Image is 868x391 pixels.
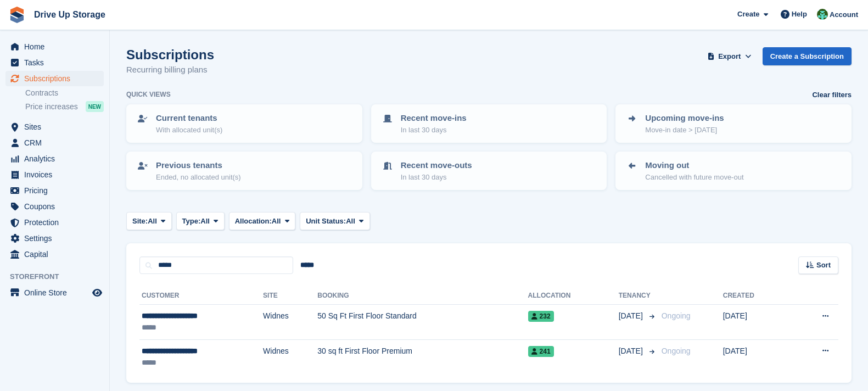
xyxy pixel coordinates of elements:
th: Tenancy [619,287,657,305]
a: Recent move-outs In last 30 days [372,153,606,189]
th: Customer [139,287,263,305]
a: menu [5,39,104,54]
td: Widnes [263,305,317,340]
p: Upcoming move-ins [645,112,724,125]
p: Ended, no allocated unit(s) [156,172,241,183]
span: 232 [528,311,554,322]
a: menu [5,167,104,182]
span: Capital [24,247,90,262]
a: Preview store [91,286,104,299]
a: Create a Subscription [763,47,852,65]
span: Coupons [24,199,90,214]
a: Recent move-ins In last 30 days [372,105,606,142]
p: Recent move-outs [401,159,472,172]
a: menu [5,135,104,150]
span: Analytics [24,151,90,166]
button: Type: All [176,212,225,230]
th: Created [723,287,789,305]
img: stora-icon-8386f47178a22dfd0bd8f6a31ec36ba5ce8667c1dd55bd0f319d3a0aa187defe.svg [9,7,25,23]
span: Sort [816,260,831,271]
a: Upcoming move-ins Move-in date > [DATE] [617,105,850,142]
th: Site [263,287,317,305]
p: With allocated unit(s) [156,125,222,136]
th: Booking [317,287,528,305]
span: All [272,216,281,227]
td: [DATE] [723,339,789,374]
a: Current tenants With allocated unit(s) [127,105,361,142]
p: Move-in date > [DATE] [645,125,724,136]
span: Ongoing [662,311,691,320]
h1: Subscriptions [126,47,214,62]
td: 30 sq ft First Floor Premium [317,339,528,374]
a: Drive Up Storage [30,5,110,24]
span: Unit Status: [306,216,346,227]
span: 241 [528,346,554,357]
p: Recent move-ins [401,112,467,125]
span: Tasks [24,55,90,70]
a: menu [5,183,104,198]
span: Price increases [25,102,78,112]
span: All [148,216,157,227]
span: [DATE] [619,310,645,322]
h6: Quick views [126,90,171,99]
a: Price increases NEW [25,100,104,113]
span: Subscriptions [24,71,90,86]
span: Account [830,9,858,20]
span: Pricing [24,183,90,198]
span: Invoices [24,167,90,182]
span: Settings [24,231,90,246]
p: Previous tenants [156,159,241,172]
button: Allocation: All [229,212,296,230]
p: Current tenants [156,112,222,125]
span: Online Store [24,285,90,300]
span: Create [737,9,759,20]
a: menu [5,119,104,135]
td: Widnes [263,339,317,374]
p: Cancelled with future move-out [645,172,743,183]
span: Ongoing [662,347,691,355]
p: Moving out [645,159,743,172]
span: All [200,216,210,227]
span: Type: [182,216,201,227]
img: Camille [817,9,828,20]
span: All [346,216,355,227]
div: NEW [86,101,104,112]
span: Export [718,51,741,62]
p: In last 30 days [401,125,467,136]
td: [DATE] [723,305,789,340]
td: 50 Sq Ft First Floor Standard [317,305,528,340]
a: Moving out Cancelled with future move-out [617,153,850,189]
span: Protection [24,215,90,230]
a: menu [5,215,104,230]
a: Clear filters [812,90,852,100]
a: Contracts [25,88,104,98]
a: menu [5,231,104,246]
a: menu [5,285,104,300]
p: Recurring billing plans [126,64,214,76]
a: Previous tenants Ended, no allocated unit(s) [127,153,361,189]
button: Unit Status: All [300,212,369,230]
a: menu [5,55,104,70]
a: menu [5,199,104,214]
span: CRM [24,135,90,150]
button: Export [705,47,754,65]
span: Storefront [10,271,109,282]
button: Site: All [126,212,172,230]
span: Help [792,9,807,20]
span: Home [24,39,90,54]
a: menu [5,71,104,86]
a: menu [5,151,104,166]
span: [DATE] [619,345,645,357]
a: menu [5,247,104,262]
p: In last 30 days [401,172,472,183]
span: Allocation: [235,216,272,227]
th: Allocation [528,287,619,305]
span: Site: [132,216,148,227]
span: Sites [24,119,90,135]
